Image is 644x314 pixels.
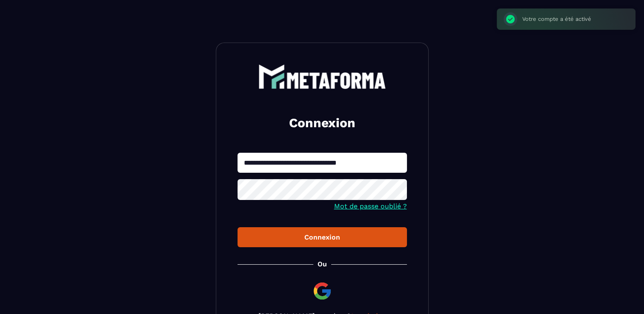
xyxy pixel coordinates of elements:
[238,64,407,89] a: logo
[248,114,397,131] h2: Connexion
[318,260,327,268] p: Ou
[312,281,332,301] img: google
[334,202,407,210] a: Mot de passe oublié ?
[258,64,386,89] img: logo
[238,227,407,247] button: Connexion
[244,233,400,241] div: Connexion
